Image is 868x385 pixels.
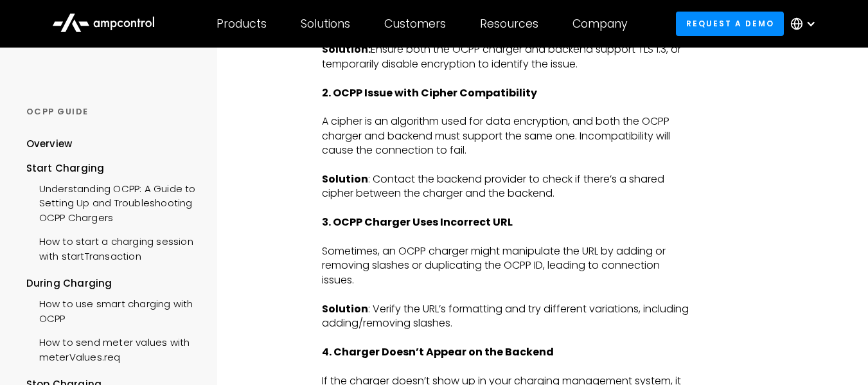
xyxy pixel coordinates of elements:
[217,17,267,31] div: Products
[322,42,371,57] strong: Solution:
[26,228,200,267] a: How to start a charging session with startTransaction
[322,244,690,287] p: Sometimes, an OCPP charger might manipulate the URL by adding or removing slashes or duplicating ...
[384,17,446,31] div: Customers
[572,17,628,31] div: Company
[322,85,537,100] strong: 2. OCPP Issue with Cipher Compatibility
[26,137,73,161] a: Overview
[26,291,200,329] a: How to use smart charging with OCPP
[322,287,690,301] p: ‍
[676,12,784,35] a: Request a demo
[26,329,200,368] a: How to send meter values with meterValues.req
[322,215,513,229] strong: 3. OCPP Charger Uses Incorrect URL
[322,201,690,215] p: ‍
[322,172,368,186] strong: Solution
[322,330,690,345] p: ‍
[26,161,200,175] div: Start Charging
[26,276,200,291] div: During Charging
[322,42,690,71] p: Ensure both the OCPP charger and backend support TLS 1.3, or temporarily disable encryption to id...
[322,230,690,244] p: ‍
[322,100,690,114] p: ‍
[322,301,368,316] strong: Solution
[322,114,690,157] p: A cipher is an algorithm used for data encryption, and both the OCPP charger and backend must sup...
[480,17,538,31] div: Resources
[322,172,690,201] p: : Contact the backend provider to check if there’s a shared cipher between the charger and the ba...
[322,71,690,85] p: ‍
[322,345,554,359] strong: 4. Charger Doesn’t Appear on the Backend
[301,17,350,31] div: Solutions
[26,106,200,118] div: OCPP GUIDE
[26,175,200,228] a: Understanding OCPP: A Guide to Setting Up and Troubleshooting OCPP Chargers
[322,158,690,172] p: ‍
[322,302,690,331] p: : Verify the URL’s formatting and try different variations, including adding/removing slashes.
[26,137,73,151] div: Overview
[322,359,690,373] p: ‍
